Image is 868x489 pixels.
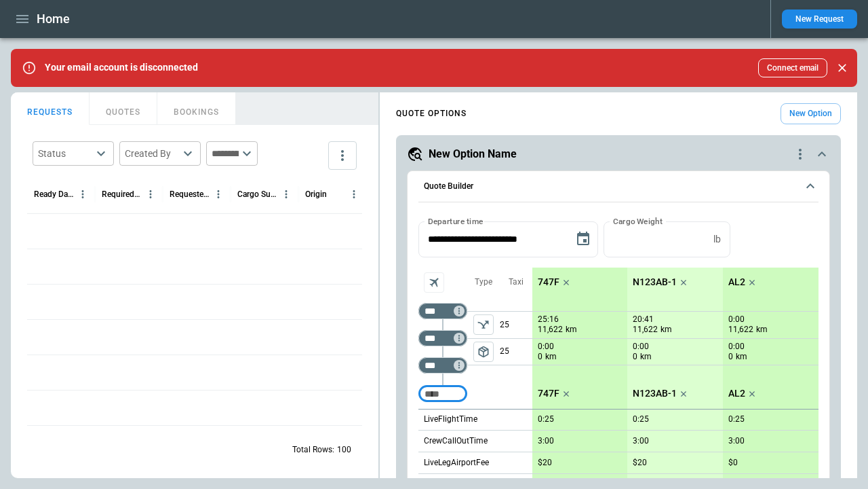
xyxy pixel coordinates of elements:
div: Too short [418,303,467,319]
button: New Request [782,10,857,29]
button: BOOKINGS [157,92,236,125]
p: km [660,324,672,336]
span: package_2 [477,345,490,359]
p: 3:00 [538,436,554,446]
p: 0 [633,351,637,363]
p: 747F [538,276,559,288]
p: km [736,351,747,363]
p: AL2 [728,276,745,288]
span: Type of sector [473,314,494,335]
button: Connect email [758,58,827,77]
p: Total Rows: [292,444,334,456]
div: Too short [418,386,467,402]
button: REQUESTS [11,92,90,125]
p: 11,622 [728,324,753,336]
div: quote-option-actions [792,146,808,162]
p: 11,622 [633,324,658,336]
p: 0 [538,351,542,363]
span: Aircraft selection [424,272,444,293]
button: left aligned [473,314,494,335]
button: Ready Date & Time (UTC+03:00) column menu [74,185,92,203]
div: Too short [418,330,467,346]
button: left aligned [473,342,494,362]
h5: New Option Name [429,147,517,162]
p: 25 [500,339,532,365]
p: 3:00 [728,436,745,446]
p: 0:00 [633,342,649,352]
h1: Home [37,11,70,27]
p: 0 [728,351,733,363]
span: Type of sector [473,342,494,362]
p: AL2 [728,388,745,399]
p: N123AB-1 [633,276,677,288]
p: km [566,324,577,336]
button: Choose date, selected date is Sep 9, 2025 [570,225,597,253]
p: 0:25 [538,414,554,424]
button: Quote Builder [418,171,818,202]
p: $20 [633,458,647,468]
button: New Option [781,103,841,124]
button: Close [833,58,852,77]
div: Cargo Summary [237,189,277,199]
button: more [328,141,357,170]
div: Status [38,147,92,160]
div: Requested Route [170,189,210,199]
p: 11,622 [538,324,563,336]
p: km [545,351,557,363]
div: Created By [125,147,179,160]
label: Cargo Weight [613,215,663,227]
p: 25:16 [538,314,559,325]
p: $0 [728,458,738,468]
p: lb [713,234,721,245]
p: Type [475,276,492,288]
button: New Option Namequote-option-actions [407,146,830,162]
p: LiveLegAirportFee [424,457,489,469]
h4: QUOTE OPTIONS [396,111,467,117]
p: 25 [500,312,532,338]
p: N123AB-1 [633,388,677,399]
p: LiveFlightTime [424,414,477,425]
button: QUOTES [90,92,157,125]
p: 0:00 [538,342,554,352]
div: Origin [305,189,327,199]
p: Taxi [509,276,524,288]
p: $20 [538,458,552,468]
p: 0:00 [728,314,745,325]
button: Requested Route column menu [210,185,227,203]
p: CrewCallOutTime [424,435,488,447]
p: km [756,324,768,336]
button: Cargo Summary column menu [277,185,295,203]
button: Origin column menu [345,185,363,203]
div: Required Date & Time (UTC+03:00) [102,189,142,199]
p: 100 [337,444,351,456]
p: 0:25 [633,414,649,424]
p: 3:00 [633,436,649,446]
p: 747F [538,388,559,399]
label: Departure time [428,215,484,227]
button: Required Date & Time (UTC+03:00) column menu [142,185,159,203]
p: Your email account is disconnected [45,62,198,73]
div: Ready Date & Time (UTC+03:00) [34,189,74,199]
p: 0:25 [728,414,745,424]
p: km [640,351,652,363]
p: 20:41 [633,314,654,325]
div: dismiss [833,53,852,83]
div: Too short [418,357,467,374]
p: 0:00 [728,342,745,352]
h6: Quote Builder [424,182,473,191]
